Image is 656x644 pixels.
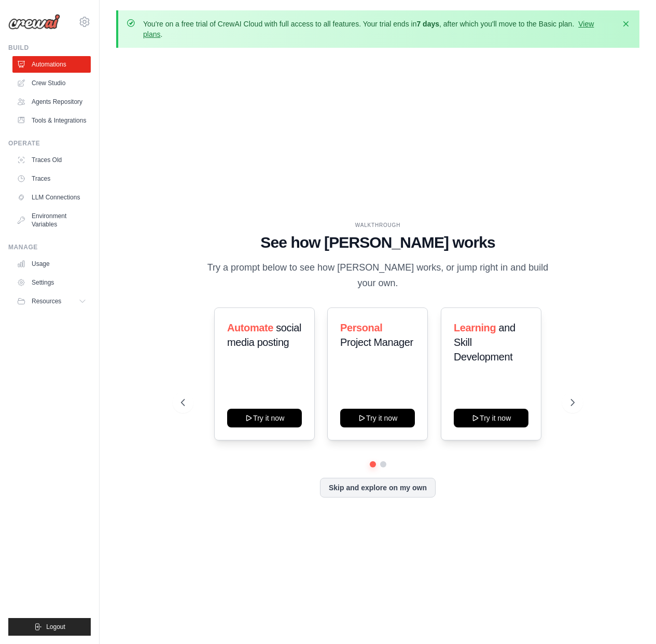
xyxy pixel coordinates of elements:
div: WALKTHROUGH [181,221,575,229]
span: Automate [227,322,273,333]
a: Traces [12,170,91,187]
span: social media posting [227,322,301,348]
span: Project Manager [340,337,413,348]
a: Usage [12,256,91,272]
button: Try it now [227,409,302,427]
button: Skip and explore on my own [320,478,436,498]
span: Logout [46,623,65,631]
span: Personal [340,322,382,333]
strong: 7 days [416,20,439,28]
span: Learning [454,322,496,333]
a: LLM Connections [12,189,91,206]
a: Agents Repository [12,93,91,110]
a: Tools & Integrations [12,112,91,129]
div: Manage [8,243,91,251]
button: Resources [12,293,91,310]
div: Build [8,44,91,52]
a: Automations [12,56,91,73]
a: Settings [12,274,91,291]
div: Operate [8,139,91,147]
a: Environment Variables [12,208,91,233]
h1: See how [PERSON_NAME] works [181,233,575,252]
span: and Skill Development [454,322,515,363]
button: Try it now [340,409,415,427]
p: You're on a free trial of CrewAI Cloud with full access to all features. Your trial ends in , aft... [143,19,615,39]
button: Try it now [454,409,528,427]
p: Try a prompt below to see how [PERSON_NAME] works, or jump right in and build your own. [204,260,552,291]
button: Logout [8,618,91,636]
a: Crew Studio [12,75,91,91]
span: Resources [32,297,61,305]
img: Logo [8,14,60,30]
a: Traces Old [12,152,91,168]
